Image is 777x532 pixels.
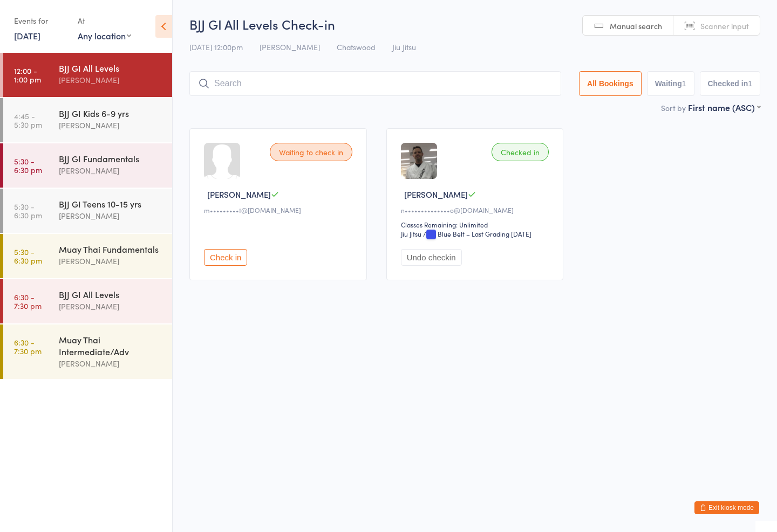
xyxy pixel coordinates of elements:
div: 1 [682,79,686,88]
time: 5:30 - 6:30 pm [14,202,42,219]
button: Check in [204,249,247,266]
span: Jiu Jitsu [392,42,416,52]
button: Exit kiosk mode [694,501,759,514]
div: m•••••••••t@[DOMAIN_NAME] [204,205,356,215]
div: At [78,12,131,30]
div: Muay Thai Intermediate/Adv [59,334,163,357]
div: BJJ GI Kids 6-9 yrs [59,107,163,119]
div: [PERSON_NAME] [59,357,163,370]
span: [PERSON_NAME] [207,189,271,200]
div: [PERSON_NAME] [59,164,163,177]
div: [PERSON_NAME] [59,210,163,222]
time: 5:30 - 6:30 pm [14,247,42,265]
span: [PERSON_NAME] [260,42,320,52]
span: [PERSON_NAME] [404,189,468,200]
img: image1693887697.png [401,143,437,179]
div: First name (ASC) [688,101,760,113]
time: 4:45 - 5:30 pm [14,112,42,129]
div: Classes Remaining: Unlimited [401,220,553,229]
a: 12:00 -1:00 pmBJJ GI All Levels[PERSON_NAME] [3,53,172,97]
label: Sort by [661,102,686,113]
a: 6:30 -7:30 pmBJJ GI All Levels[PERSON_NAME] [3,279,172,323]
a: [DATE] [14,30,40,42]
time: 12:00 - 1:00 pm [14,66,41,84]
div: Events for [14,12,67,30]
time: 6:30 - 7:30 pm [14,338,42,355]
div: BJJ GI Teens 10-15 yrs [59,198,163,210]
a: 5:30 -6:30 pmBJJ GI Fundamentals[PERSON_NAME] [3,143,172,188]
a: 6:30 -7:30 pmMuay Thai Intermediate/Adv[PERSON_NAME] [3,324,172,379]
h2: BJJ GI All Levels Check-in [189,15,760,33]
button: Undo checkin [401,249,462,266]
a: 5:30 -6:30 pmBJJ GI Teens 10-15 yrs[PERSON_NAME] [3,189,172,233]
a: 4:45 -5:30 pmBJJ GI Kids 6-9 yrs[PERSON_NAME] [3,98,172,142]
time: 5:30 - 6:30 pm [14,157,42,174]
div: [PERSON_NAME] [59,119,163,132]
button: Waiting1 [647,71,694,96]
div: BJJ GI All Levels [59,288,163,300]
div: [PERSON_NAME] [59,300,163,313]
button: Checked in1 [700,71,761,96]
div: [PERSON_NAME] [59,74,163,86]
a: 5:30 -6:30 pmMuay Thai Fundamentals[PERSON_NAME] [3,234,172,278]
div: [PERSON_NAME] [59,255,163,267]
span: Chatswood [337,42,376,52]
span: Scanner input [700,20,749,31]
span: / Blue Belt – Last Grading [DATE] [423,229,531,238]
time: 6:30 - 7:30 pm [14,293,42,310]
span: [DATE] 12:00pm [189,42,243,52]
div: BJJ GI All Levels [59,62,163,74]
span: Manual search [610,20,662,31]
div: n••••••••••••••o@[DOMAIN_NAME] [401,205,553,215]
div: Any location [78,30,131,42]
div: Waiting to check in [270,143,352,161]
input: Search [189,71,561,96]
div: Jiu Jitsu [401,229,421,238]
div: Muay Thai Fundamentals [59,243,163,255]
div: Checked in [492,143,549,161]
div: BJJ GI Fundamentals [59,153,163,164]
div: 1 [748,79,752,88]
button: All Bookings [579,71,642,96]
